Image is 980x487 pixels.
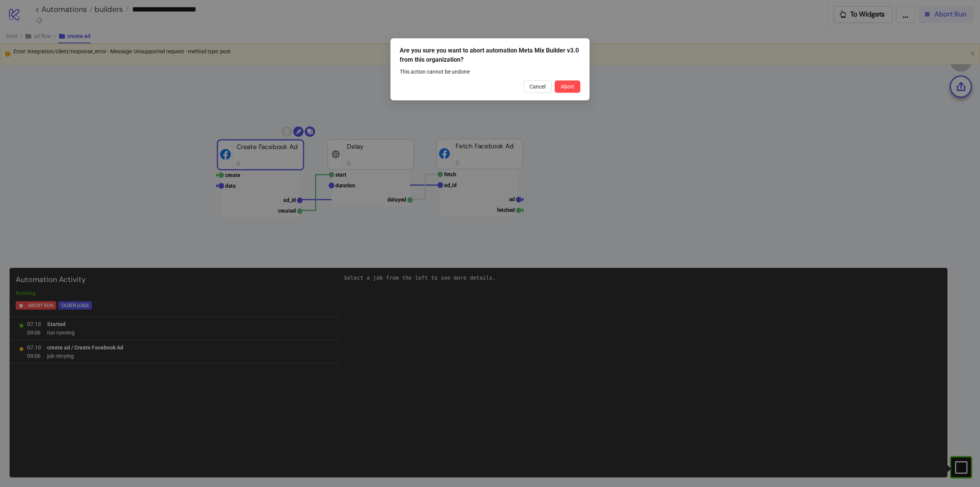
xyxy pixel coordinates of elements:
[529,84,546,90] span: Cancel
[555,80,580,93] button: Abort
[400,67,580,76] div: This action cannot be undone
[523,80,552,93] button: Cancel
[561,84,574,90] span: Abort
[400,46,580,64] div: Are you sure you want to abort automation Meta Mix Builder v3.0 from this organization?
